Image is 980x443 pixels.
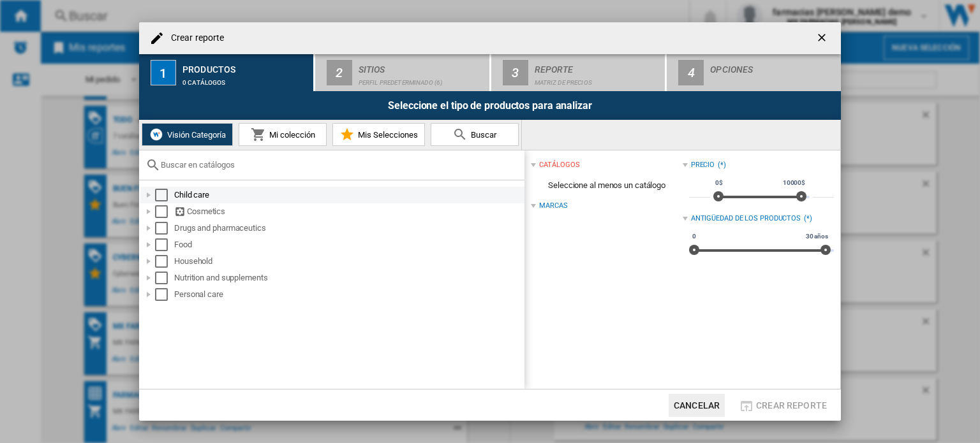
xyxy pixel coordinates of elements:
span: Crear reporte [756,400,827,410]
md-checkbox: Select [155,288,174,301]
md-checkbox: Select [155,189,174,201]
div: catálogos [539,160,579,170]
button: getI18NText('BUTTONS.CLOSE_DIALOG') [810,25,836,51]
md-checkbox: Select [155,272,174,284]
div: Child care [174,189,523,201]
input: Buscar en catálogos [161,160,518,170]
span: Mis Selecciones [355,130,418,140]
span: Visión Categoría [164,130,226,140]
div: Sitios [359,59,484,73]
button: Mi colección [239,123,327,146]
div: 4 [678,60,704,85]
button: 4 Opciones [667,54,841,91]
span: 0$ [713,178,725,188]
span: Seleccione al menos un catálogo [531,173,682,198]
button: 1 Productos 0 catálogos [139,54,315,91]
div: Perfil predeterminado (6) [359,73,484,86]
ng-md-icon: getI18NText('BUTTONS.CLOSE_DIALOG') [815,31,831,47]
div: 1 [151,60,176,85]
div: Drugs and pharmaceutics [174,222,523,235]
div: Matriz de precios [535,73,660,86]
div: 2 [327,60,352,85]
span: 0 [690,231,698,242]
div: Antigüedad de los productos [691,214,801,224]
button: Cancelar [669,394,725,417]
div: Precio [691,160,715,170]
span: 30 años [804,231,830,242]
div: Opciones [710,59,836,73]
div: Household [174,255,523,268]
button: 2 Sitios Perfil predeterminado (6) [315,54,491,91]
span: 10000$ [781,178,807,188]
div: 3 [503,60,528,85]
div: Nutrition and supplements [174,272,523,284]
h4: Crear reporte [165,32,224,45]
button: Visión Categoría [142,123,233,146]
div: Cosmetics [174,205,523,218]
div: Seleccione el tipo de productos para analizar [139,91,841,120]
button: Buscar [431,123,519,146]
div: Marcas [539,201,567,211]
div: Food [174,238,523,251]
span: Buscar [468,130,496,140]
div: Reporte [535,59,660,73]
span: Mi colección [266,130,315,140]
div: Productos [182,59,308,73]
div: 0 catálogos [182,73,308,86]
button: Mis Selecciones [332,123,425,146]
img: wiser-icon-white.png [149,127,164,142]
button: Crear reporte [735,394,831,417]
md-checkbox: Select [155,222,174,235]
md-checkbox: Select [155,255,174,268]
md-checkbox: Select [155,238,174,251]
md-checkbox: Select [155,205,174,218]
div: Personal care [174,288,523,301]
button: 3 Reporte Matriz de precios [491,54,667,91]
